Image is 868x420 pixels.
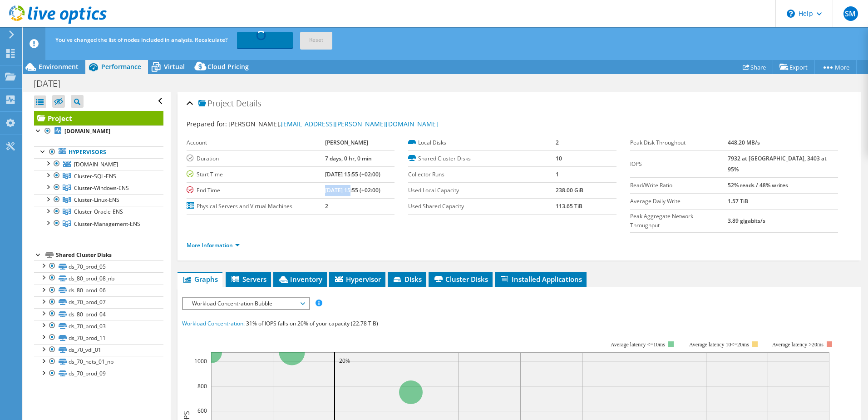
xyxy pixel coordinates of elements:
text: 20% [339,357,350,365]
text: 800 [197,382,207,390]
h1: [DATE] [30,79,74,89]
a: ds_70_prod_07 [34,296,163,308]
a: ds_70_prod_03 [34,320,163,332]
b: [DATE] 15:55 (+02:00) [325,186,380,194]
svg: \n [787,10,795,18]
label: IOPS [630,160,728,169]
a: More [814,60,857,74]
b: 10 [556,155,562,162]
label: Peak Disk Throughput [630,138,728,147]
span: Installed Applications [499,275,582,284]
label: End Time [187,186,325,195]
a: ds_70_prod_05 [34,260,163,272]
a: [EMAIL_ADDRESS][PERSON_NAME][DOMAIN_NAME] [281,120,438,128]
b: 7932 at [GEOGRAPHIC_DATA], 3403 at 95% [728,155,827,173]
a: [DOMAIN_NAME] [34,125,163,137]
span: 31% of IOPS falls on 20% of your capacity (22.78 TiB) [246,320,378,327]
a: Recalculating... [237,32,293,48]
label: Local Disks [408,138,556,147]
a: Cluster-Oracle-ENS [34,206,163,218]
label: Average Daily Write [630,197,728,206]
a: ds_80_prod_08_nb [34,272,163,284]
text: 1000 [194,357,207,365]
span: SM [843,6,858,21]
text: Average latency >20ms [772,341,824,348]
span: Workload Concentration: [182,320,245,327]
label: Used Shared Capacity [408,202,556,211]
span: Cluster-Management-ENS [74,220,140,228]
span: Details [236,98,261,109]
span: Cluster-SQL-ENS [74,172,116,180]
span: Servers [230,275,266,284]
label: Prepared for: [187,120,227,128]
b: 52% reads / 48% writes [728,181,788,189]
span: Cluster Disks [433,275,488,284]
b: 1.57 TiB [728,197,748,205]
a: [DOMAIN_NAME] [34,158,163,170]
a: Cluster-Linux-ENS [34,194,163,206]
span: Inventory [278,275,322,284]
span: Project [198,99,234,108]
a: Cluster-SQL-ENS [34,170,163,182]
a: ds_70_vdi_01 [34,344,163,356]
span: Disks [392,275,422,284]
a: ds_70_prod_09 [34,368,163,380]
span: Workload Concentration Bubble [187,298,304,309]
a: More Information [187,241,240,249]
a: Share [736,60,773,74]
span: Cluster-Oracle-ENS [74,208,123,215]
label: Physical Servers and Virtual Machines [187,202,325,211]
span: Graphs [182,275,218,284]
a: Project [34,111,163,125]
tspan: Average latency 10<=20ms [689,341,749,348]
b: 7 days, 0 hr, 0 min [325,155,372,162]
span: [DOMAIN_NAME] [74,160,118,168]
label: Shared Cluster Disks [408,154,556,163]
label: Peak Aggregate Network Throughput [630,212,728,230]
label: Start Time [187,170,325,179]
a: Hypervisors [34,146,163,158]
b: [DATE] 15:55 (+02:00) [325,170,380,178]
b: [PERSON_NAME] [325,139,368,146]
span: Virtual [164,62,185,71]
a: ds_80_prod_06 [34,285,163,296]
b: 2 [556,139,559,146]
span: Cluster-Windows-ENS [74,184,129,192]
span: You've changed the list of nodes included in analysis. Recalculate? [55,36,227,44]
label: Collector Runs [408,170,556,179]
label: Used Local Capacity [408,186,556,195]
b: 448.20 MB/s [728,139,760,146]
b: 2 [325,202,328,210]
a: ds_70_prod_11 [34,332,163,344]
a: ds_70_nets_01_nb [34,356,163,368]
span: Hypervisor [334,275,381,284]
div: Shared Cluster Disks [56,250,163,260]
span: [PERSON_NAME], [228,120,438,128]
label: Account [187,138,325,147]
span: Performance [101,62,141,71]
a: Export [773,60,815,74]
label: Duration [187,154,325,163]
a: Cluster-Windows-ENS [34,182,163,194]
span: Cluster-Linux-ENS [74,196,119,204]
b: 1 [556,170,559,178]
b: [DOMAIN_NAME] [64,127,110,135]
text: 600 [197,407,207,415]
b: 3.89 gigabits/s [728,217,765,225]
span: Cloud Pricing [207,62,249,71]
tspan: Average latency <=10ms [611,341,665,348]
span: Environment [39,62,79,71]
label: Read/Write Ratio [630,181,728,190]
a: ds_80_prod_04 [34,308,163,320]
a: Cluster-Management-ENS [34,218,163,230]
b: 238.00 GiB [556,186,583,194]
b: 113.65 TiB [556,202,582,210]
